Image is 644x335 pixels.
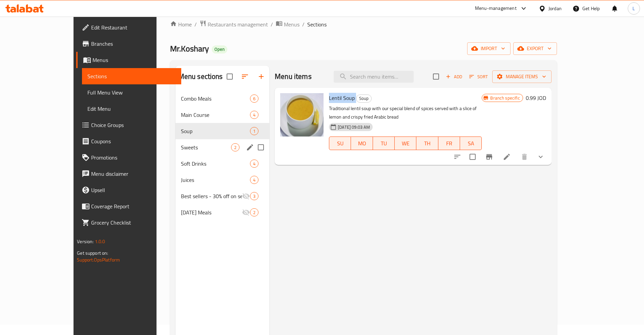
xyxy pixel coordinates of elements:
[443,71,465,82] button: Add
[276,20,299,29] a: Menus
[492,70,552,83] button: Manage items
[175,88,270,223] nav: Menu sections
[76,36,181,52] a: Branches
[76,214,181,231] a: Grocery Checklist
[467,42,511,55] button: import
[250,192,258,200] div: items
[82,68,181,84] a: Sections
[77,249,108,257] span: Get support on:
[181,208,242,216] div: Ramadan Meals
[181,143,231,151] span: Sweets
[194,20,197,28] li: /
[91,186,175,194] span: Upsell
[465,71,492,82] span: Sort items
[332,139,348,148] span: SU
[208,20,268,28] span: Restaurants management
[460,137,482,150] button: SA
[302,20,305,28] li: /
[376,139,392,148] span: TU
[91,202,175,210] span: Coverage Report
[503,153,511,161] a: Edit menu item
[487,95,522,101] span: Branch specific
[91,23,175,32] span: Edit Restaurant
[335,124,373,130] span: [DATE] 09:03 AM
[356,95,372,103] div: Soup
[438,137,460,150] button: FR
[76,133,181,149] a: Coupons
[250,96,258,102] span: 6
[87,72,175,80] span: Sections
[473,44,505,53] span: import
[82,84,181,101] a: Full Menu View
[329,93,355,103] span: Lentil Soup
[253,68,269,85] button: Add section
[443,71,465,82] span: Add item
[77,237,94,246] span: Version:
[76,149,181,166] a: Promotions
[416,137,438,150] button: TH
[245,142,255,152] button: edit
[356,95,371,102] span: Soup
[223,69,237,84] span: Select all sections
[463,139,479,148] span: SA
[91,121,175,129] span: Choice Groups
[548,5,562,12] div: Jordan
[481,149,497,165] button: Branch-specific-item
[468,71,490,82] button: Sort
[181,192,242,200] span: Best sellers - 30% off on selected items
[82,101,181,117] a: Edit Menu
[280,93,324,137] img: Lentil Soup
[170,20,557,29] nav: breadcrumb
[178,71,223,82] h2: Menu sections
[76,182,181,198] a: Upsell
[181,95,250,103] span: Combo Meals
[76,198,181,214] a: Coverage Report
[475,4,517,13] div: Menu-management
[429,69,443,84] span: Select section
[284,20,299,28] span: Menus
[441,139,457,148] span: FR
[237,68,253,85] span: Sort sections
[242,192,250,200] svg: Inactive section
[181,176,250,184] span: Juices
[170,41,209,56] span: Mr.Koshary
[91,40,175,48] span: Branches
[250,209,258,216] span: 2
[181,160,250,168] div: Soft Drinks
[175,204,270,221] div: [DATE] Meals2
[76,117,181,133] a: Choice Groups
[419,139,435,148] span: TH
[175,172,270,188] div: Juices4
[87,105,175,113] span: Edit Menu
[351,137,373,150] button: MO
[307,20,327,28] span: Sections
[91,137,175,145] span: Coupons
[87,88,175,97] span: Full Menu View
[175,90,270,107] div: Combo Meals6
[200,20,268,29] a: Restaurants management
[354,139,370,148] span: MO
[91,170,175,178] span: Menu disclaimer
[329,104,482,121] p: Traditional lentil soup with our special blend of spices served with a slice of lemon and crispy ...
[516,149,533,165] button: delete
[632,5,635,12] span: L
[533,149,549,165] button: show more
[373,137,395,150] button: TU
[513,42,557,55] button: export
[76,166,181,182] a: Menu disclaimer
[397,139,414,148] span: WE
[469,73,488,81] span: Sort
[181,127,250,135] span: Soup
[465,150,480,164] span: Select to update
[250,112,258,118] span: 4
[449,149,465,165] button: sort-choices
[212,46,227,52] span: Open
[250,177,258,183] span: 4
[250,128,258,134] span: 1
[76,19,181,36] a: Edit Restaurant
[91,218,175,227] span: Grocery Checklist
[242,208,250,216] svg: Inactive section
[212,45,227,54] div: Open
[537,153,545,161] svg: Show Choices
